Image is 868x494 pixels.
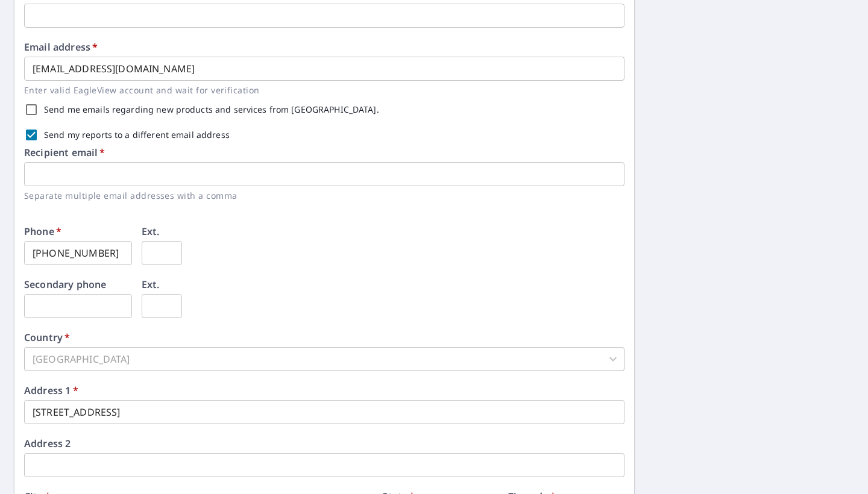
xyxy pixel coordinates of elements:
[24,280,106,289] label: Secondary phone
[44,131,230,139] label: Send my reports to a different email address
[24,227,61,236] label: Phone
[24,148,105,157] label: Recipient email
[24,439,71,448] label: Address 2
[24,189,616,202] p: Separate multiple email addresses with a comma
[24,347,624,371] div: [GEOGRAPHIC_DATA]
[44,105,379,114] label: Send me emails regarding new products and services from [GEOGRAPHIC_DATA].
[142,280,160,289] label: Ext.
[24,386,78,395] label: Address 1
[24,333,70,342] label: Country
[142,227,160,236] label: Ext.
[24,83,616,97] p: Enter valid EagleView account and wait for verification
[24,42,98,52] label: Email address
